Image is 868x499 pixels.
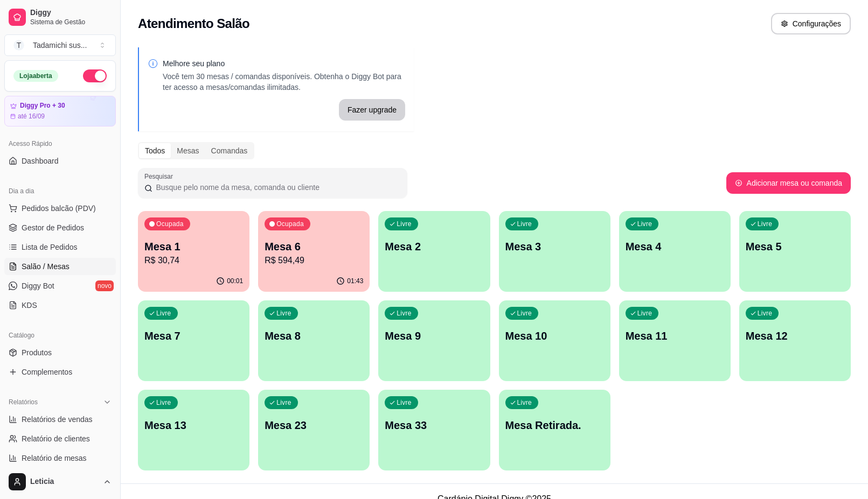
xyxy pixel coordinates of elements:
[265,239,363,254] p: Mesa 6
[265,254,363,267] p: R$ 594,49
[4,449,116,467] a: Relatório de mesas
[205,143,254,158] div: Comandas
[144,418,243,433] p: Mesa 13
[156,309,171,318] p: Livre
[30,18,112,26] span: Sistema de Gestão
[22,261,70,272] span: Salão / Mesas
[517,220,532,228] p: Livre
[22,280,54,291] span: Diggy Bot
[4,363,116,381] a: Complementos
[499,211,610,292] button: LivreMesa 3
[13,70,58,82] div: Loja aberta
[739,300,851,381] button: LivreMesa 12
[276,309,291,318] p: Livre
[397,398,412,407] p: Livre
[22,156,59,166] span: Dashboard
[637,309,652,318] p: Livre
[138,211,249,292] button: OcupadaMesa 1R$ 30,7400:01
[378,390,490,470] button: LivreMesa 33
[20,102,65,110] article: Diggy Pro + 30
[4,344,116,361] a: Produtos
[258,211,370,292] button: OcupadaMesa 6R$ 594,4901:43
[265,418,363,433] p: Mesa 23
[739,211,851,292] button: LivreMesa 5
[18,112,45,121] article: até 16/09
[144,328,243,343] p: Mesa 7
[385,239,483,254] p: Mesa 2
[4,430,116,447] a: Relatório de clientes
[4,152,116,170] a: Dashboard
[33,40,87,51] div: Tadamichi sus ...
[378,211,490,292] button: LivreMesa 2
[4,238,116,256] a: Lista de Pedidos
[22,242,78,252] span: Lista de Pedidos
[505,239,604,254] p: Mesa 3
[265,328,363,343] p: Mesa 8
[258,300,370,381] button: LivreMesa 8
[626,239,724,254] p: Mesa 4
[758,309,773,318] p: Livre
[626,328,724,343] p: Mesa 11
[517,398,532,407] p: Livre
[505,418,604,433] p: Mesa Retirada.
[22,222,84,233] span: Gestor de Pedidos
[517,309,532,318] p: Livre
[499,390,610,470] button: LivreMesa Retirada.
[4,200,116,217] button: Pedidos balcão (PDV)
[163,58,405,69] p: Melhore seu plano
[22,347,52,358] span: Produtos
[339,99,405,121] button: Fazer upgrade
[619,300,731,381] button: LivreMesa 11
[276,220,304,228] p: Ocupada
[13,40,24,51] span: T
[138,300,249,381] button: LivreMesa 7
[4,277,116,294] a: Diggy Botnovo
[397,220,412,228] p: Livre
[347,277,363,285] p: 01:43
[4,297,116,314] a: KDS
[637,220,652,228] p: Livre
[22,433,90,444] span: Relatório de clientes
[746,328,844,343] p: Mesa 12
[771,13,851,34] button: Configurações
[144,254,243,267] p: R$ 30,74
[30,8,112,18] span: Diggy
[505,328,604,343] p: Mesa 10
[156,398,171,407] p: Livre
[619,211,731,292] button: LivreMesa 4
[83,69,107,82] button: Alterar Status
[22,300,37,311] span: KDS
[4,135,116,152] div: Acesso Rápido
[258,390,370,470] button: LivreMesa 23
[156,220,184,228] p: Ocupada
[4,4,116,30] a: DiggySistema de Gestão
[276,398,291,407] p: Livre
[139,143,171,158] div: Todos
[138,390,249,470] button: LivreMesa 13
[4,327,116,344] div: Catálogo
[4,258,116,275] a: Salão / Mesas
[4,96,116,126] a: Diggy Pro + 30até 16/09
[4,182,116,200] div: Dia a dia
[385,328,483,343] p: Mesa 9
[227,277,243,285] p: 00:01
[4,34,116,56] button: Select a team
[22,414,93,425] span: Relatórios de vendas
[4,469,116,495] button: Leticia
[726,172,851,194] button: Adicionar mesa ou comanda
[22,453,87,463] span: Relatório de mesas
[385,418,483,433] p: Mesa 33
[397,309,412,318] p: Livre
[144,239,243,254] p: Mesa 1
[163,71,405,93] p: Você tem 30 mesas / comandas disponíveis. Obtenha o Diggy Bot para ter acesso a mesas/comandas il...
[378,300,490,381] button: LivreMesa 9
[144,172,177,181] label: Pesquisar
[9,398,38,406] span: Relatórios
[30,477,99,487] span: Leticia
[758,220,773,228] p: Livre
[22,203,96,214] span: Pedidos balcão (PDV)
[152,182,401,193] input: Pesquisar
[499,300,610,381] button: LivreMesa 10
[22,367,72,377] span: Complementos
